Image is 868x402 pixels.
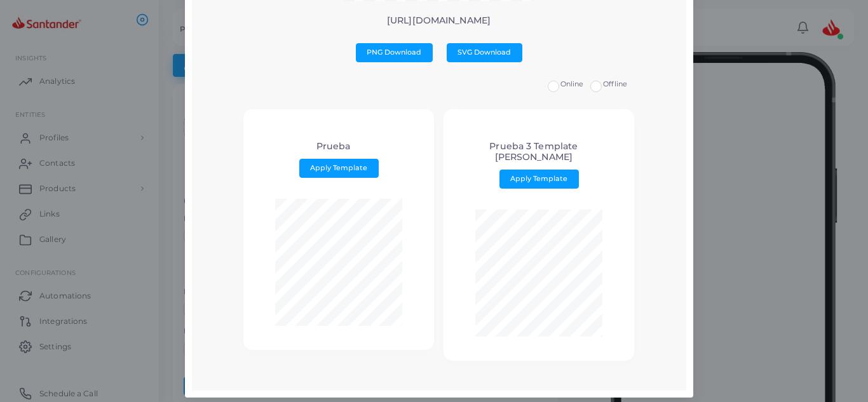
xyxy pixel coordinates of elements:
button: SVG Download [447,43,522,62]
h4: Prueba 3 Template [PERSON_NAME] [475,141,593,163]
button: PNG Download [356,43,433,62]
span: PNG Download [367,48,421,57]
h4: Prueba [316,141,351,152]
span: Online [560,79,584,88]
span: SVG Download [458,48,511,57]
span: Apply Template [510,174,567,183]
button: Apply Template [499,170,579,189]
p: [URL][DOMAIN_NAME] [201,15,676,26]
span: Offline [603,79,627,88]
span: Apply Template [310,163,367,172]
button: Apply Template [299,159,379,178]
